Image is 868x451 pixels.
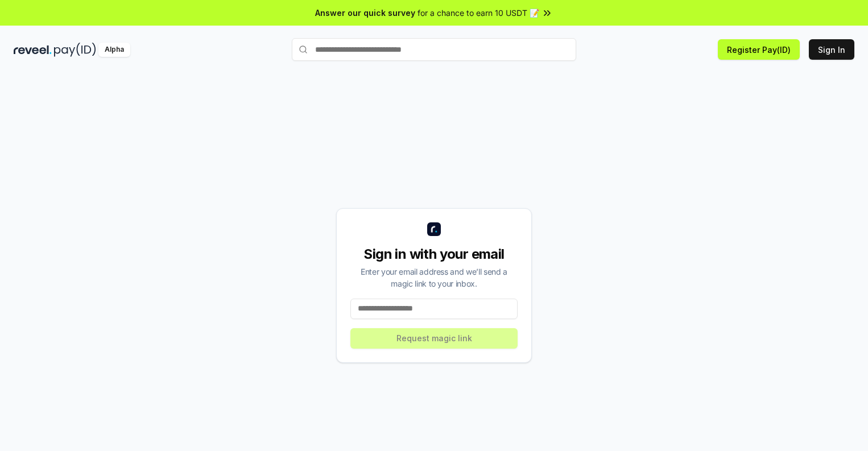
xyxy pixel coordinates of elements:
span: for a chance to earn 10 USDT 📝 [418,7,539,19]
img: pay_id [54,43,96,57]
div: Enter your email address and we’ll send a magic link to your inbox. [350,266,518,289]
span: Answer our quick survey [315,7,415,19]
img: reveel_dark [14,43,52,57]
img: logo_small [427,222,441,236]
div: Alpha [98,43,130,57]
div: Sign in with your email [350,245,518,263]
button: Register Pay(ID) [718,39,800,60]
button: Sign In [809,39,854,60]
